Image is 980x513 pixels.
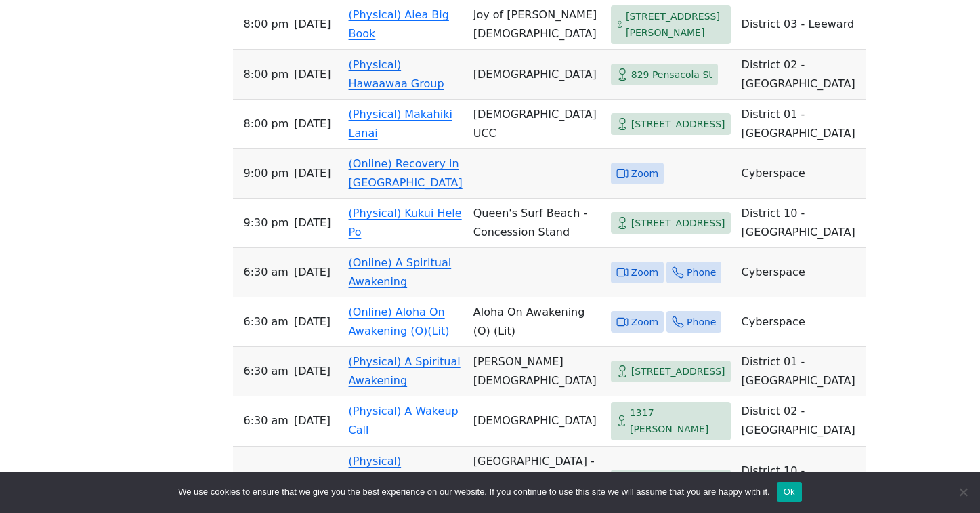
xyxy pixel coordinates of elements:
span: 9:00 PM [244,164,289,183]
span: 1317 [PERSON_NAME] [630,405,725,438]
span: 6:30 AM [244,411,289,430]
a: (Online) Recovery in [GEOGRAPHIC_DATA] [349,157,463,189]
td: Cyberspace [736,248,866,297]
a: (Physical) Hawaawaa Group [349,58,444,90]
span: 9:30 PM [244,213,289,232]
span: 6:30 AM [244,362,289,381]
td: District 10 - [GEOGRAPHIC_DATA] [736,199,866,248]
span: [DATE] [294,213,331,232]
span: 8:00 PM [244,115,289,134]
td: District 02 - [GEOGRAPHIC_DATA] [736,396,866,447]
span: [DATE] [294,164,331,183]
span: No [956,485,970,499]
span: [DATE] [294,65,331,84]
a: (Physical) Kukui Hele Po [349,207,462,239]
td: District 01 - [GEOGRAPHIC_DATA] [736,100,866,149]
span: [DATE] [294,312,331,331]
span: [DATE] [294,115,331,134]
span: [DATE] [294,15,331,34]
a: (Physical) Makahiki Lanai [349,108,452,140]
span: 829 Pensacola St [631,66,712,83]
span: [STREET_ADDRESS][PERSON_NAME] [626,8,725,41]
span: Zoom [631,165,658,182]
span: [DATE] [294,263,331,282]
span: Zoom [631,314,658,331]
td: District 01 - [GEOGRAPHIC_DATA] [736,347,866,396]
span: We use cookies to ensure that we give you the best experience on our website. If you continue to ... [178,485,769,499]
a: (Physical) [GEOGRAPHIC_DATA] Morning Meditation [349,455,463,506]
a: (Physical) A Spiritual Awakening [349,355,461,387]
td: Queen's Surf Beach - Concession Stand [468,199,605,248]
td: Cyberspace [736,297,866,347]
span: 8:00 PM [244,15,289,34]
td: [DEMOGRAPHIC_DATA] [468,396,605,447]
span: 6:30 AM [244,263,289,282]
span: [DATE] [294,362,331,381]
a: (Online) Aloha On Awakening (O)(Lit) [349,306,450,337]
td: Cyberspace [736,149,866,199]
span: Phone [687,264,716,281]
span: 6:30 AM [244,312,289,331]
td: [PERSON_NAME][DEMOGRAPHIC_DATA] [468,347,605,396]
td: District 02 - [GEOGRAPHIC_DATA] [736,50,866,100]
span: Zoom [631,264,658,281]
td: Aloha On Awakening (O) (Lit) [468,297,605,347]
span: 8:00 PM [244,65,289,84]
a: (Physical) A Wakeup Call [349,405,459,436]
button: Ok [777,482,802,502]
td: [DEMOGRAPHIC_DATA] [468,50,605,100]
span: [DATE] [294,411,331,430]
a: (Online) A Spiritual Awakening [349,256,452,288]
span: [STREET_ADDRESS] [631,215,725,232]
span: [STREET_ADDRESS] [631,116,725,133]
a: (Physical) Aiea Big Book [349,8,449,40]
span: [STREET_ADDRESS] [631,363,725,380]
span: Phone [687,314,716,331]
td: [DEMOGRAPHIC_DATA] UCC [468,100,605,149]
